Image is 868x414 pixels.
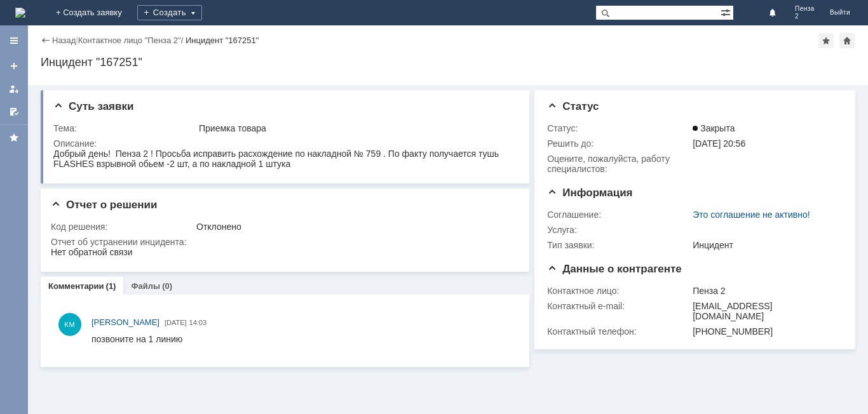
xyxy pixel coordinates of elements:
[547,301,690,311] div: Контактный e-mail:
[547,100,599,112] span: Статус
[693,138,745,149] span: [DATE] 20:56
[48,281,104,291] a: Комментарии
[51,199,157,211] span: Отчет о решении
[53,123,196,133] div: Тема:
[693,210,810,220] a: Это соглашение не активно!
[137,5,202,20] div: Создать
[693,326,837,337] div: [PHONE_NUMBER]
[547,240,690,250] div: Тип заявки:
[106,281,116,291] div: (1)
[547,263,682,275] span: Данные о контрагенте
[818,33,834,48] div: Добавить в избранное
[186,36,259,45] div: Инцидент "167251"
[78,36,181,45] a: Контактное лицо "Пенза 2"
[196,222,512,232] div: Отклонено
[165,319,187,326] span: [DATE]
[4,79,24,99] a: Мои заявки
[721,6,733,18] span: Расширенный поиск
[795,13,815,20] span: 2
[547,123,690,133] div: Статус:
[52,36,76,45] a: Назад
[4,102,24,122] a: Мои согласования
[51,222,194,232] div: Код решения:
[4,56,24,76] a: Создать заявку
[693,286,837,296] div: Пенза 2
[839,33,855,48] div: Сделать домашней страницей
[51,237,515,247] div: Отчет об устранении инцидента:
[92,316,159,329] a: [PERSON_NAME]
[189,319,207,326] span: 14:03
[693,301,837,321] div: [EMAIL_ADDRESS][DOMAIN_NAME]
[41,56,855,69] div: Инцидент "167251"
[15,8,25,18] a: Перейти на домашнюю страницу
[547,138,690,149] div: Решить до:
[547,154,690,174] div: Oцените, пожалуйста, работу специалистов:
[693,240,837,250] div: Инцидент
[795,5,815,13] span: Пенза
[78,36,186,45] div: /
[162,281,172,291] div: (0)
[199,123,512,133] div: Приемка товара
[53,100,133,112] span: Суть заявки
[547,326,690,337] div: Контактный телефон:
[15,8,25,18] img: logo
[693,123,735,133] span: Закрыта
[92,317,159,327] span: [PERSON_NAME]
[547,286,690,296] div: Контактное лицо:
[547,210,690,220] div: Соглашение:
[547,225,690,235] div: Услуга:
[131,281,160,291] a: Файлы
[76,35,78,44] div: |
[53,138,515,149] div: Описание:
[547,187,632,199] span: Информация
